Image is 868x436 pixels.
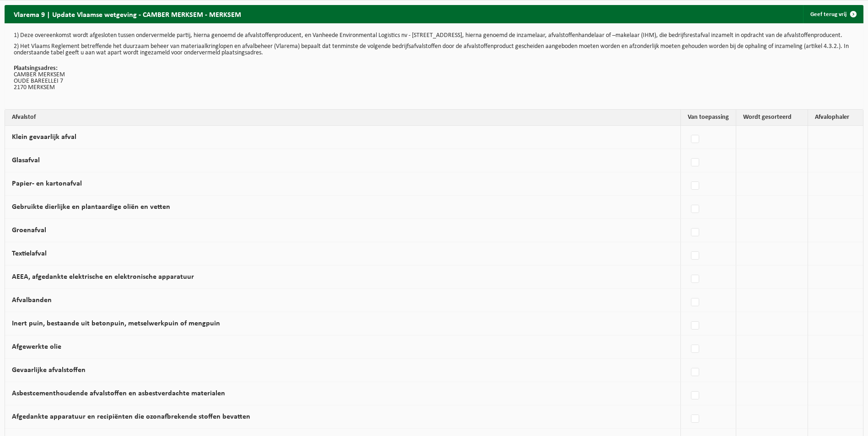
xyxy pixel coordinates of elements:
[12,343,61,351] label: Afgewerkte olie
[12,320,220,327] label: Inert puin, bestaande uit betonpuin, metselwerkpuin of mengpuin
[12,133,76,141] label: Klein gevaarlijk afval
[12,297,52,304] label: Afvalbanden
[12,227,46,234] label: Groenafval
[12,180,82,187] label: Papier- en kartonafval
[12,273,194,281] label: AEEA, afgedankte elektrische en elektronische apparatuur
[14,43,854,56] p: 2) Het Vlaams Reglement betreffende het duurzaam beheer van materiaalkringlopen en afvalbeheer (V...
[12,250,47,257] label: Textielafval
[681,110,736,126] th: Van toepassing
[12,367,86,374] label: Gevaarlijke afvalstoffen
[14,65,854,91] p: CAMBER MERKSEM OUDE BAREELLEI 7 2170 MERKSEM
[14,65,58,72] strong: Plaatsingsadres:
[12,413,250,420] label: Afgedankte apparatuur en recipiënten die ozonafbrekende stoffen bevatten
[12,390,225,397] label: Asbestcementhoudende afvalstoffen en asbestverdachte materialen
[736,110,808,126] th: Wordt gesorteerd
[803,5,863,23] a: Geef terug vrij
[5,5,250,23] h2: Vlarema 9 | Update Vlaamse wetgeving - CAMBER MERKSEM - MERKSEM
[12,203,170,211] label: Gebruikte dierlijke en plantaardige oliën en vetten
[5,110,681,126] th: Afvalstof
[12,157,40,164] label: Glasafval
[14,32,854,39] p: 1) Deze overeenkomst wordt afgesloten tussen ondervermelde partij, hierna genoemd de afvalstoffen...
[808,110,863,126] th: Afvalophaler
